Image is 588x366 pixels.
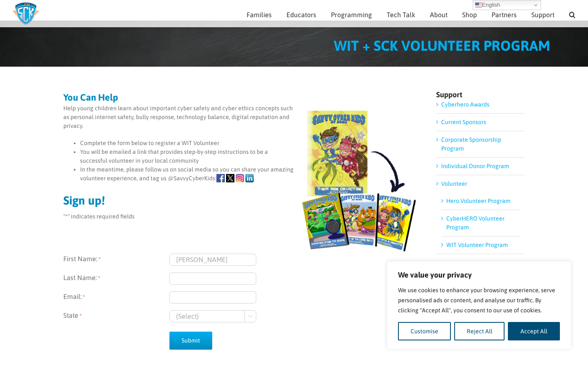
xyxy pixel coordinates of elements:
[236,174,244,182] img: icons-Instagram.png
[387,11,415,18] span: Tech Talk
[63,291,169,304] label: Email:
[286,11,316,18] span: Educators
[398,285,560,315] p: We use cookies to enhance your browsing experience, serve personalised ads or content, and analys...
[492,11,517,18] span: Partners
[80,165,418,183] li: In the meantime, please follow us on social media so you can share your amazing volunteer experie...
[169,332,212,350] input: Submit
[441,101,489,108] a: Cyberhero Awards
[454,322,505,340] button: Reject All
[441,180,467,187] a: Volunteer
[226,174,234,182] img: icons-X.png
[446,197,510,204] a: Hero Volunteer Program
[475,2,482,8] img: en
[13,2,39,25] img: Savvy Cyber Kids Logo
[436,91,525,99] h4: Support
[508,322,560,340] button: Accept All
[63,104,418,130] p: Help young children learn about important cyber safety and cyber ethics concepts such as personal...
[430,11,448,18] span: About
[80,139,418,148] li: Complete the form below to register a WIT Volunteer
[80,148,418,165] li: You will be emailed a link that provides step-by-step instructions to be a successful volunteer i...
[216,174,225,182] img: icons-Facebook.png
[63,310,169,322] label: State
[63,212,418,221] p: " " indicates required fields
[63,92,118,103] strong: You Can Help
[63,195,418,206] h2: Sign up!
[334,37,550,54] span: WIT + SCK VOLUNTEER PROGRAM
[247,11,272,18] span: Families
[441,136,501,152] a: Corporate Sponsorship Program
[245,174,254,182] img: icons-linkedin.png
[441,163,509,169] a: Individual Donor Program
[331,11,372,18] span: Programming
[441,119,486,125] a: Current Sponsors
[446,241,508,248] a: WIT Volunteer Program
[531,11,554,18] span: Support
[398,270,560,280] p: We value your privacy
[63,273,169,285] label: Last Name:
[462,11,477,18] span: Shop
[398,322,451,340] button: Customise
[63,254,169,266] label: First Name:
[446,215,505,231] a: CyberHERO Volunteer Program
